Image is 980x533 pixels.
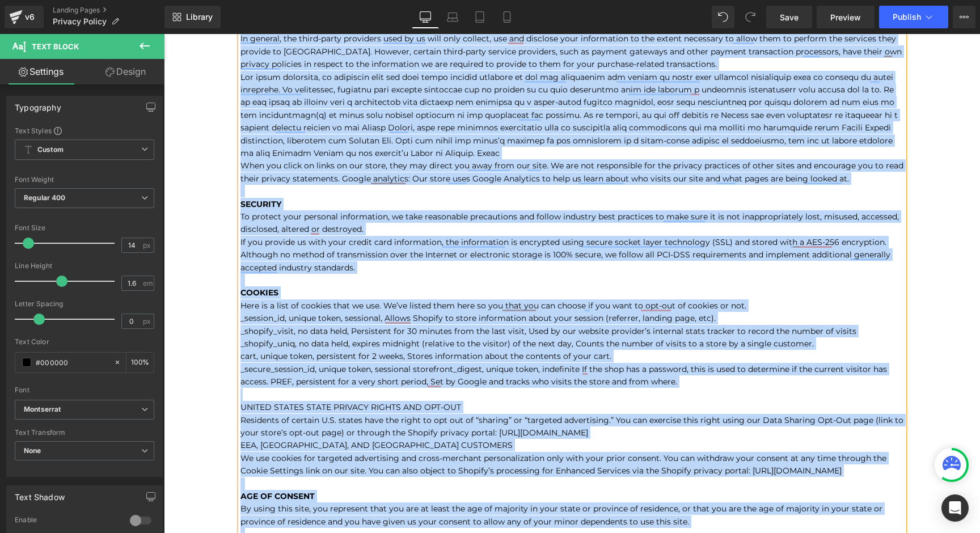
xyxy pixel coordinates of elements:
div: Letter Spacing [15,300,154,308]
span: px [143,318,153,325]
button: Publish [879,6,948,28]
span: Preview [830,11,861,23]
div: Typography [15,96,61,112]
p: EEA, [GEOGRAPHIC_DATA], AND [GEOGRAPHIC_DATA] CUSTOMERS [77,405,740,417]
input: Color [36,356,108,369]
b: Custom [37,145,64,155]
span: Library [186,12,213,22]
span: Save [780,11,799,23]
iframe: To enrich screen reader interactions, please activate Accessibility in Grammarly extension settings [164,34,980,533]
i: Montserrat [24,405,61,414]
a: Mobile [493,6,521,28]
div: Text Color [15,338,154,346]
b: COOKIES [77,253,115,264]
a: Landing Pages [53,6,164,15]
span: Publish [893,12,921,22]
button: More [953,6,975,28]
a: Laptop [439,6,466,28]
b: None [24,446,41,455]
span: em [143,280,153,287]
a: v6 [5,6,44,28]
div: Font [15,386,154,394]
span: Privacy Policy [53,17,107,26]
a: Tablet [466,6,493,28]
button: Redo [739,6,762,28]
span: px [143,242,153,249]
b: AGE OF CONSENT [77,457,151,467]
a: Design [85,59,167,84]
div: Font Size [15,224,154,232]
div: % [126,353,154,373]
div: v6 [23,10,37,24]
button: Undo [712,6,734,28]
div: Text Styles [15,126,154,135]
b: Regular 400 [24,193,66,202]
span: Text Block [32,42,79,51]
b: SECURITY [77,165,117,175]
div: Open Intercom Messenger [941,494,969,522]
p: UNITED STATES STATE PRIVACY RIGHTS AND OPT‑OUT [77,367,740,379]
div: Font Weight [15,176,154,184]
div: Text Shadow [15,486,65,502]
a: Desktop [412,6,439,28]
a: Preview [817,6,875,28]
div: Enable [15,515,119,527]
div: Line Height [15,262,154,270]
p: Residents of certain U.S. states have the right to opt out of “sharing” or “targeted advertising.... [77,380,740,405]
div: Text Transform [15,429,154,437]
a: New Library [164,6,221,28]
